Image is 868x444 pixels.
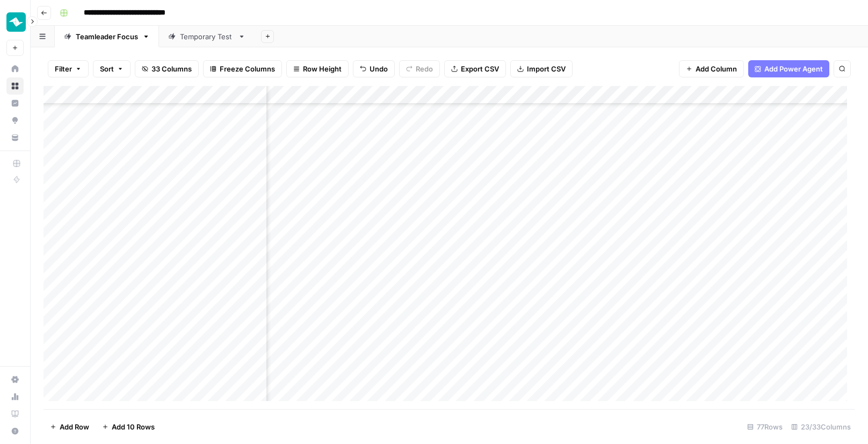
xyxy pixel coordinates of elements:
div: 77 Rows [743,418,787,435]
span: Filter [55,63,72,74]
a: Usage [6,388,24,405]
button: Filter [48,60,89,77]
a: Teamleader Focus [55,26,159,47]
a: Insights [6,95,24,112]
button: Add Row [44,418,96,435]
a: Your Data [6,129,24,146]
span: Add Row [60,421,89,432]
span: Add Power Agent [764,63,823,74]
span: Add Column [696,63,737,74]
span: Redo [416,63,433,74]
a: Opportunities [6,112,24,129]
span: Freeze Columns [220,63,275,74]
div: 23/33 Columns [787,418,855,435]
button: Row Height [286,60,349,77]
div: Temporary Test [180,31,234,42]
button: 33 Columns [135,60,199,77]
span: Sort [100,63,114,74]
span: Import CSV [527,63,566,74]
button: Export CSV [444,60,506,77]
span: Export CSV [461,63,499,74]
button: Import CSV [510,60,573,77]
a: Temporary Test [159,26,255,47]
a: Browse [6,77,24,95]
button: Sort [93,60,131,77]
button: Add 10 Rows [96,418,161,435]
span: Undo [370,63,388,74]
span: 33 Columns [151,63,192,74]
button: Undo [353,60,395,77]
button: Add Power Agent [748,60,829,77]
button: Help + Support [6,422,24,440]
span: Add 10 Rows [112,421,155,432]
button: Redo [399,60,440,77]
button: Freeze Columns [203,60,282,77]
a: Home [6,60,24,77]
button: Add Column [679,60,744,77]
img: Teamleader Logo [6,12,26,32]
a: Learning Hub [6,405,24,422]
a: Settings [6,371,24,388]
button: Workspace: Teamleader [6,9,24,35]
span: Row Height [303,63,342,74]
div: Teamleader Focus [76,31,138,42]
